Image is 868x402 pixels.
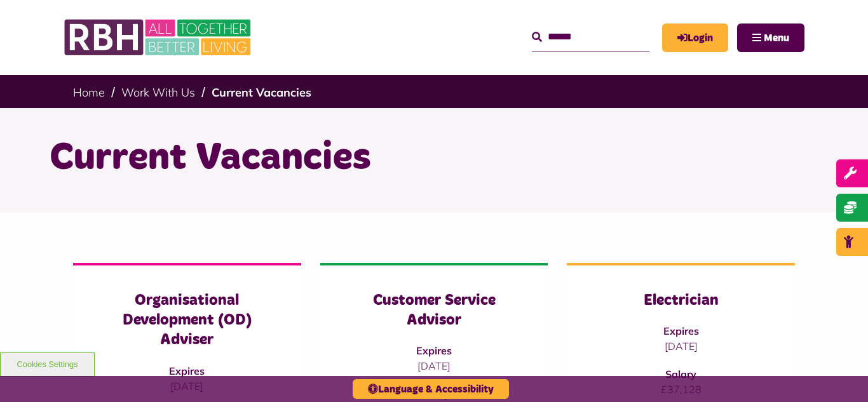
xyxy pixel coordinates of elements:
[662,23,728,52] a: MyRBH
[169,365,205,377] strong: Expires
[121,85,195,100] a: Work With Us
[98,291,276,351] h3: Organisational Development (OD) Adviser
[353,379,509,399] button: Language & Accessibility
[50,133,818,183] h1: Current Vacancies
[212,85,311,100] a: Current Vacancies
[592,338,770,354] p: [DATE]
[811,345,868,402] iframe: Netcall Web Assistant for live chat
[764,33,789,43] span: Menu
[346,358,523,373] p: [DATE]
[592,291,770,311] h3: Electrician
[737,23,804,52] button: Navigation
[416,344,452,357] strong: Expires
[346,291,523,330] h3: Customer Service Advisor
[64,13,254,62] img: RBH
[73,85,105,100] a: Home
[665,368,696,380] strong: Salary
[663,325,699,337] strong: Expires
